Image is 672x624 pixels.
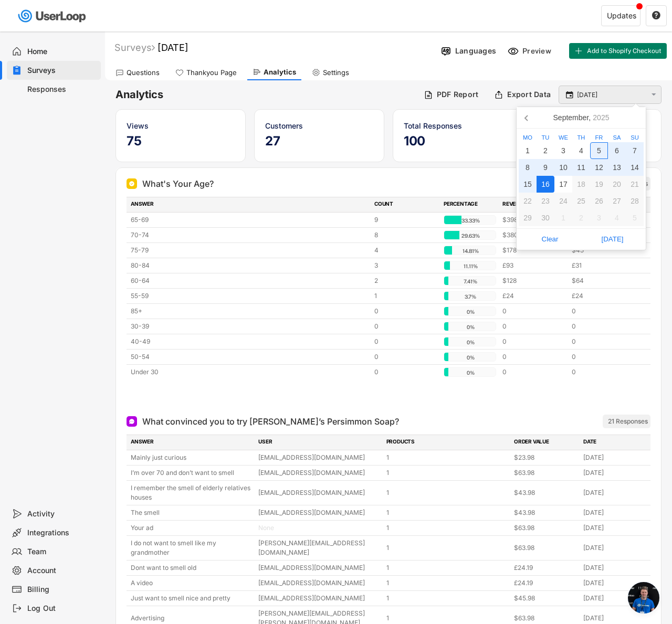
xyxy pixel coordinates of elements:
[258,578,380,588] div: [EMAIL_ADDRESS][DOMAIN_NAME]
[519,176,537,193] div: 15
[374,230,437,240] div: 8
[115,88,416,102] h6: Analytics
[587,48,661,54] span: Add to Shopify Checkout
[258,523,380,533] div: None
[27,528,97,538] div: Integrations
[502,322,565,331] div: 0
[437,90,479,99] div: PDF Report
[502,367,565,377] div: 0
[446,216,495,225] div: 33.33%
[27,47,97,57] div: Home
[374,322,437,331] div: 0
[572,142,590,159] div: 4
[27,509,97,519] div: Activity
[584,231,640,247] span: [DATE]
[142,177,214,190] div: What's Your Age?
[519,231,581,248] button: Clear
[374,291,437,301] div: 1
[386,543,508,553] div: 1
[27,547,97,557] div: Team
[131,614,252,623] div: Advertising
[519,209,537,226] div: 29
[519,193,537,209] div: 22
[583,453,646,462] div: [DATE]
[446,246,495,256] div: 14.81%
[446,277,495,286] div: 7.41%
[265,120,373,131] div: Customers
[572,176,590,193] div: 18
[157,42,188,53] font: [DATE]
[404,133,512,149] h5: 100
[446,231,495,240] div: 29.63%
[131,523,252,533] div: Your ad
[131,367,368,377] div: Under 30
[265,133,373,149] h5: 27
[537,135,554,141] div: Tu
[502,215,565,225] div: $398
[27,604,97,614] div: Log Out
[502,337,565,346] div: 0
[27,66,97,76] div: Surveys
[652,10,660,20] text: 
[131,438,252,447] div: ANSWER
[514,523,577,533] div: $63.98
[522,231,578,247] span: Clear
[374,352,437,362] div: 0
[502,230,565,240] div: $380
[131,337,368,346] div: 40-49
[628,582,659,614] div: Open chat
[386,508,508,517] div: 1
[258,453,380,462] div: [EMAIL_ADDRESS][DOMAIN_NAME]
[386,488,508,498] div: 1
[502,352,565,362] div: 0
[131,306,368,316] div: 85+
[554,142,572,159] div: 3
[583,614,646,623] div: [DATE]
[626,159,644,176] div: 14
[514,563,577,573] div: £24.19
[590,209,608,226] div: 3
[590,159,608,176] div: 12
[590,193,608,209] div: 26
[258,508,380,517] div: [EMAIL_ADDRESS][DOMAIN_NAME]
[131,230,368,240] div: 70-74
[572,322,635,331] div: 0
[583,578,646,588] div: [DATE]
[258,488,380,498] div: [EMAIL_ADDRESS][DOMAIN_NAME]
[446,261,495,271] div: 11.11%
[131,538,252,557] div: I do not want to smell like my grandmother
[583,543,646,553] div: [DATE]
[572,367,635,377] div: 0
[129,418,135,425] img: Open Ended
[572,193,590,209] div: 25
[554,159,572,176] div: 10
[374,261,437,270] div: 3
[608,209,626,226] div: 4
[537,159,554,176] div: 9
[572,246,635,255] div: $45
[131,322,368,331] div: 30-39
[572,276,635,285] div: $64
[258,563,380,573] div: [EMAIL_ADDRESS][DOMAIN_NAME]
[131,453,252,462] div: Mainly just curious
[446,337,495,347] div: 0%
[131,215,368,225] div: 65-69
[131,483,252,502] div: I remember the smell of elderly relatives houses
[514,488,577,498] div: $43.98
[16,5,90,27] img: userloop-logo-01.svg
[522,46,554,56] div: Preview
[386,563,508,573] div: 1
[386,614,508,623] div: 1
[572,291,635,301] div: £24
[583,438,646,447] div: DATE
[583,488,646,498] div: [DATE]
[374,215,437,225] div: 9
[386,438,508,447] div: PRODUCTS
[127,68,160,77] div: Questions
[583,563,646,573] div: [DATE]
[386,468,508,478] div: 1
[581,231,644,248] button: [DATE]
[374,337,437,346] div: 0
[502,306,565,316] div: 0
